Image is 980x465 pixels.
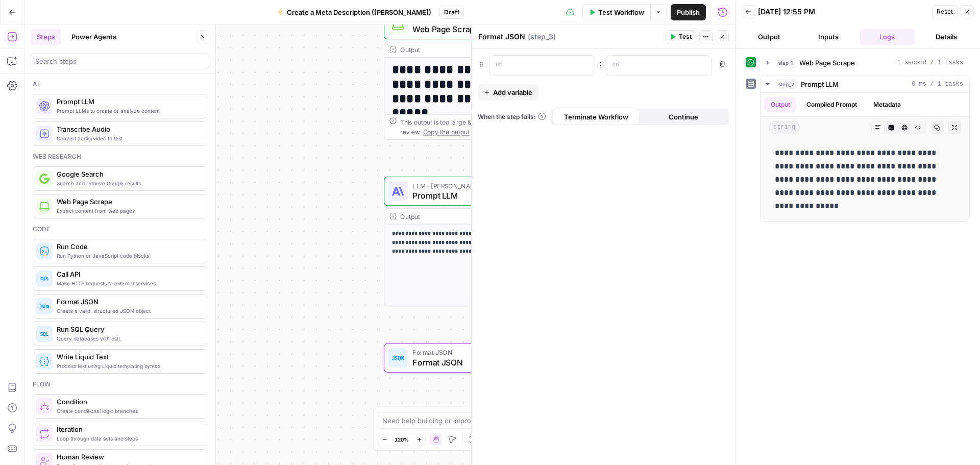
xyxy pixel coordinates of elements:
[400,117,568,137] div: This output is too large & has been abbreviated for review. to view the full content.
[400,45,540,55] div: Output
[582,4,650,20] button: Test Workflow
[761,55,969,71] button: 1 second / 1 tasks
[860,29,915,45] button: Logs
[57,279,199,287] span: Make HTTP requests to external services
[412,23,541,35] span: Web Page Scrape
[897,58,963,67] span: 1 second / 1 tasks
[412,181,540,190] span: LLM · [PERSON_NAME] 4
[564,112,628,122] span: Terminate Workflow
[31,29,61,45] button: Steps
[599,57,602,69] span: :
[57,96,199,107] span: Prompt LLM
[800,97,863,112] button: Compiled Prompt
[57,324,199,334] span: Run SQL Query
[412,356,540,369] span: Format JSON
[528,32,556,42] span: ( step_3 )
[801,79,839,89] span: Prompt LLM
[919,29,974,45] button: Details
[57,307,199,315] span: Create a valid, structured JSON object
[35,56,205,66] input: Search steps
[669,112,698,122] span: Continue
[33,225,207,234] div: Code
[761,76,969,92] button: 0 ms / 1 tasks
[867,97,907,112] button: Metadata
[57,352,199,362] span: Write Liquid Text
[799,58,855,68] span: Web Page Scrape
[57,197,199,207] span: Web Page Scrape
[801,29,856,45] button: Inputs
[478,112,546,121] a: When the step fails:
[769,121,800,134] span: string
[937,7,953,16] span: Reset
[57,107,199,115] span: Prompt LLMs to create or analyze content
[65,29,122,45] button: Power Agents
[598,7,644,17] span: Test Workflow
[776,58,795,68] span: step_1
[57,207,199,215] span: Extract content from web pages
[912,80,963,89] span: 0 ms / 1 tasks
[33,80,207,89] div: Ai
[57,269,199,279] span: Call API
[423,128,470,135] span: Copy the output
[57,134,199,142] span: Convert audio/video to text
[57,252,199,260] span: Run Python or JavaScript code blocks
[932,5,958,18] button: Reset
[33,152,207,161] div: Web research
[493,87,532,97] span: Add variable
[57,124,199,134] span: Transcribe Audio
[57,434,199,443] span: Loop through data sets and steps
[665,30,696,43] button: Test
[412,348,540,357] span: Format JSON
[272,4,437,20] button: Create a Meta Description ([PERSON_NAME])
[444,8,459,17] span: Draft
[677,7,700,17] span: Publish
[57,452,199,462] span: Human Review
[412,189,540,202] span: Prompt LLM
[400,211,540,221] div: Output
[57,297,199,307] span: Format JSON
[287,7,431,17] span: Create a Meta Description ([PERSON_NAME])
[57,241,199,252] span: Run Code
[761,93,969,221] div: 0 ms / 1 tasks
[33,380,207,389] div: Flow
[57,179,199,187] span: Search and retrieve Google results
[57,424,199,434] span: Iteration
[57,362,199,370] span: Process text using Liquid templating syntax
[671,4,706,20] button: Publish
[57,334,199,342] span: Query databases with SQL
[384,343,574,373] div: Format JSONFormat JSONStep 3
[765,97,796,112] button: Output
[57,397,199,407] span: Condition
[640,109,727,125] button: Continue
[478,84,538,101] button: Add variable
[57,169,199,179] span: Google Search
[395,435,409,444] span: 120%
[679,32,692,41] span: Test
[57,407,199,415] span: Create conditional logic branches
[742,29,797,45] button: Output
[776,79,797,89] span: step_2
[478,32,525,42] textarea: Format JSON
